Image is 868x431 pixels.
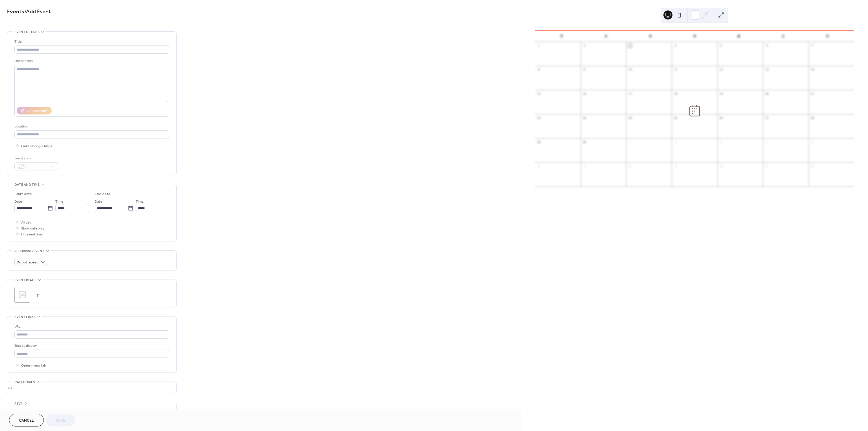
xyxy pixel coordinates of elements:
[14,248,44,254] span: Recurring event
[810,164,815,168] div: 12
[717,31,761,42] div: 金
[673,140,678,144] div: 2
[719,116,723,120] div: 26
[537,140,541,144] div: 29
[21,226,44,231] span: Show date only
[582,116,587,120] div: 23
[21,220,31,226] span: All day
[537,116,541,120] div: 22
[628,92,632,96] div: 17
[136,199,144,205] span: Time
[582,68,587,72] div: 9
[719,68,723,72] div: 12
[810,44,815,48] div: 7
[584,31,628,42] div: 火
[628,44,632,48] div: 3
[9,414,44,426] button: Cancel
[7,6,24,17] a: Events
[810,92,815,96] div: 21
[810,140,815,144] div: 5
[19,418,34,424] span: Cancel
[582,164,587,168] div: 7
[765,116,769,120] div: 27
[14,199,22,205] span: Date
[14,29,40,35] span: Event details
[17,259,38,266] span: Do not repeat
[14,314,36,320] span: Event links
[95,191,110,197] div: End date
[14,324,168,330] div: URL
[537,68,541,72] div: 8
[24,6,51,17] span: / Add Event
[14,58,168,64] div: Description
[810,116,815,120] div: 28
[21,363,46,369] span: Open in new tab
[14,191,32,197] div: Start date
[537,164,541,168] div: 6
[95,199,102,205] span: Date
[14,277,36,283] span: Event image
[719,140,723,144] div: 3
[765,68,769,72] div: 13
[628,68,632,72] div: 10
[765,140,769,144] div: 4
[765,164,769,168] div: 11
[673,92,678,96] div: 18
[719,44,723,48] div: 5
[14,155,57,161] div: Event color
[628,164,632,168] div: 8
[14,39,168,45] div: Title
[14,401,23,407] span: RSVP
[719,92,723,96] div: 19
[761,31,805,42] div: 土
[539,31,584,42] div: 月
[582,92,587,96] div: 16
[719,164,723,168] div: 10
[810,68,815,72] div: 14
[673,44,678,48] div: 4
[55,199,63,205] span: Time
[21,143,52,149] span: Link to Google Maps
[14,379,35,385] span: Categories
[765,44,769,48] div: 6
[14,182,40,188] span: Date and time
[628,140,632,144] div: 1
[21,231,43,237] span: Hide end time
[582,44,587,48] div: 2
[672,31,717,42] div: 木
[537,92,541,96] div: 15
[673,68,678,72] div: 11
[673,164,678,168] div: 9
[628,116,632,120] div: 24
[765,92,769,96] div: 20
[14,343,168,349] div: Text to display
[582,140,587,144] div: 30
[628,31,672,42] div: 水
[7,382,176,394] div: •••
[673,116,678,120] div: 25
[7,403,176,415] div: •••
[14,124,168,129] div: Location
[805,31,850,42] div: 日
[537,44,541,48] div: 1
[14,287,30,303] div: ;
